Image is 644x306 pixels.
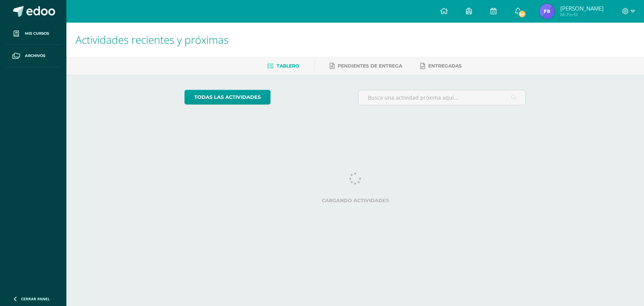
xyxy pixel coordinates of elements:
[25,31,49,37] span: Mis cursos
[420,60,462,72] a: Entregadas
[184,90,271,105] a: todas las Actividades
[6,45,60,67] a: Archivos
[539,4,555,19] img: 0a45ba730afd6823a75c84dc00aca05a.png
[184,198,526,203] label: Cargando actividades
[25,53,45,59] span: Archivos
[428,63,462,69] span: Entregadas
[358,90,526,105] input: Busca una actividad próxima aquí...
[6,23,60,45] a: Mis cursos
[330,60,402,72] a: Pendientes de entrega
[518,10,526,18] span: 34
[21,296,50,301] span: Cerrar panel
[560,5,604,12] span: [PERSON_NAME]
[277,63,299,69] span: Tablero
[75,32,229,47] span: Actividades recientes y próximas
[338,63,402,69] span: Pendientes de entrega
[560,11,604,18] span: Mi Perfil
[267,60,299,72] a: Tablero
